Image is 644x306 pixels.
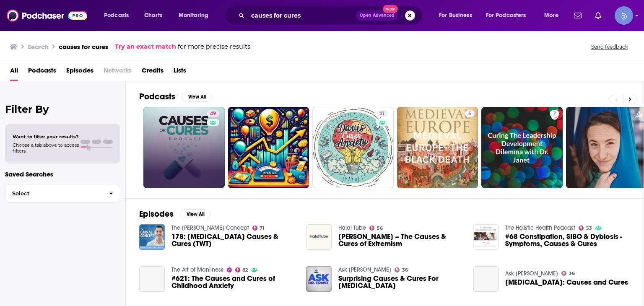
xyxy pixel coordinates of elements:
[233,6,430,25] div: Search podcasts, credits, & more...
[142,64,164,81] a: Credits
[173,9,219,22] button: open menu
[544,10,558,21] span: More
[433,9,483,22] button: open menu
[505,233,630,247] a: #68 Constipation, SIBO & Dybiosis - Symptoms, Causes & Cures
[139,209,174,219] h2: Episodes
[171,266,223,273] a: The Art of Manliness
[13,142,79,154] span: Choose a tab above to access filters.
[5,103,120,115] h2: Filter By
[402,268,408,272] span: 36
[505,279,628,286] a: High Blood Pressure: Causes and Cures
[481,107,563,188] a: 7
[550,110,559,117] a: 7
[538,9,569,22] button: open menu
[505,224,575,231] a: The Holistic Health Podcast
[13,134,79,140] span: Want to filter your results?
[338,266,391,273] a: Ask Dr. Ernst
[579,226,592,231] a: 53
[480,9,538,22] button: open menu
[210,110,216,118] span: 49
[553,110,556,118] span: 7
[139,9,167,22] a: Charts
[5,170,120,178] p: Saved Searches
[473,266,499,292] a: High Blood Pressure: Causes and Cures
[182,92,212,102] button: View All
[505,270,558,277] a: Ask Dr. Ernst
[439,10,472,21] span: For Business
[252,226,265,231] a: 71
[360,13,395,18] span: Open Advanced
[5,184,120,203] button: Select
[379,110,385,118] span: 21
[174,64,186,81] a: Lists
[139,266,165,292] a: #621: The Causes and Cures of Childhood Anxiety
[66,64,93,81] a: Episodes
[104,10,129,21] span: Podcasts
[115,42,176,52] a: Try an exact match
[473,224,499,250] img: #68 Constipation, SIBO & Dybiosis - Symptoms, Causes & Cures
[28,64,56,81] a: Podcasts
[179,10,208,21] span: Monitoring
[571,8,585,23] a: Show notifications dropdown
[589,43,631,50] button: Send feedback
[242,268,248,272] span: 82
[139,91,212,102] a: PodcastsView All
[615,6,633,25] img: User Profile
[98,9,140,22] button: open menu
[376,110,388,117] a: 21
[615,6,633,25] button: Show profile menu
[306,224,332,250] a: Faraz Rabbani – The Causes & Cures of Extremism
[468,110,471,118] span: 5
[586,226,592,230] span: 53
[207,110,219,117] a: 49
[383,5,398,13] span: New
[139,209,210,219] a: EpisodesView All
[338,224,366,231] a: Halal Tube
[338,275,463,289] a: Surprising Causes & Cures For High Blood Pressure
[104,64,132,81] span: Networks
[561,271,575,276] a: 36
[235,267,248,272] a: 82
[505,279,628,286] span: [MEDICAL_DATA]: Causes and Cures
[569,272,575,275] span: 36
[7,8,87,23] img: Podchaser - Follow, Share and Rate Podcasts
[28,43,49,51] h3: Search
[338,275,463,289] span: Surprising Causes & Cures For [MEDICAL_DATA]
[356,10,398,21] button: Open AdvancedNew
[171,233,296,247] span: 178: [MEDICAL_DATA] Causes & Cures (TWT)
[395,267,408,272] a: 36
[171,275,296,289] a: #621: The Causes and Cures of Childhood Anxiety
[139,224,165,250] img: 178: Bad Breath Causes & Cures (TWT)
[338,233,463,247] span: [PERSON_NAME] – The Causes & Cures of Extremism
[5,191,102,196] span: Select
[171,224,249,231] a: The Cabral Concept
[171,233,296,247] a: 178: Bad Breath Causes & Cures (TWT)
[180,209,210,219] button: View All
[397,107,478,188] a: 5
[260,226,264,230] span: 71
[139,91,175,102] h2: Podcasts
[10,64,18,81] a: All
[248,9,356,22] input: Search podcasts, credits, & more...
[144,10,162,21] span: Charts
[592,8,605,23] a: Show notifications dropdown
[486,10,526,21] span: For Podcasters
[312,107,394,188] a: 21
[465,110,475,117] a: 5
[338,233,463,247] a: Faraz Rabbani – The Causes & Cures of Extremism
[178,42,250,52] span: for more precise results
[615,6,633,25] span: Logged in as Spiral5-G1
[59,43,108,51] h3: causes for cures
[143,107,225,188] a: 49
[377,226,383,230] span: 56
